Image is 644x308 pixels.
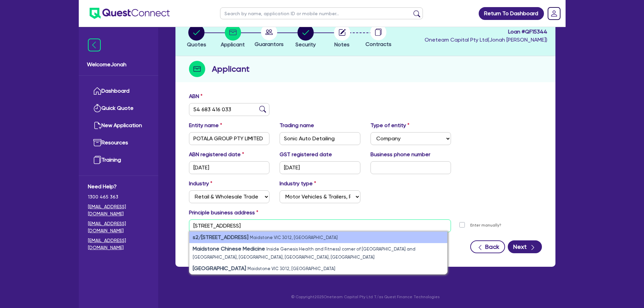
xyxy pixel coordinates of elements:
[545,5,563,22] a: Dropdown toggle
[255,41,284,47] span: Guarantors
[88,203,149,217] a: [EMAIL_ADDRESS][DOMAIN_NAME]
[90,8,170,19] img: quest-connect-logo-blue
[470,240,505,253] button: Back
[371,150,430,159] label: Business phone number
[93,121,101,129] img: new-application
[295,41,316,48] span: Security
[220,24,245,49] button: Applicant
[88,183,149,191] span: Need Help?
[280,161,360,174] input: DD / MM / YYYY
[193,234,248,240] strong: s2/[STREET_ADDRESS]
[280,121,314,129] label: Trading name
[88,220,149,234] a: [EMAIL_ADDRESS][DOMAIN_NAME]
[259,106,266,113] img: abn-lookup icon
[280,150,332,159] label: GST registered date
[189,121,222,129] label: Entity name
[221,41,245,48] span: Applicant
[93,139,101,147] img: resources
[220,7,423,19] input: Search by name, application ID or mobile number...
[187,41,206,48] span: Quotes
[212,63,249,75] h2: Applicant
[425,28,547,36] span: Loan # QF15344
[187,24,207,49] button: Quotes
[88,117,149,134] a: New Application
[193,265,246,271] strong: [GEOGRAPHIC_DATA]
[93,104,101,112] img: quick-quote
[88,39,101,51] img: icon-menu-close
[88,134,149,151] a: Resources
[189,61,205,77] img: step-icon
[425,37,547,43] span: Oneteam Capital Pty Ltd ( Jonah [PERSON_NAME] )
[508,240,542,253] button: Next
[365,41,391,47] span: Contracts
[295,24,316,49] button: Security
[88,100,149,117] a: Quick Quote
[479,7,544,20] a: Return To Dashboard
[371,121,409,129] label: Type of entity
[334,24,351,49] button: Notes
[88,151,149,169] a: Training
[189,150,244,159] label: ABN registered date
[88,237,149,251] a: [EMAIL_ADDRESS][DOMAIN_NAME]
[88,82,149,100] a: Dashboard
[189,92,202,100] label: ABN
[250,235,338,240] small: Maidstone VIC 3012, [GEOGRAPHIC_DATA]
[87,61,150,69] span: Welcome Jonah
[334,41,350,48] span: Notes
[280,180,316,188] label: Industry type
[470,222,501,229] label: Enter manually?
[93,156,101,164] img: training
[171,294,560,300] p: © Copyright 2025 Oneteam Capital Pty Ltd T/as Quest Finance Technologies
[189,161,270,174] input: DD / MM / YYYY
[247,266,335,271] small: Maidstone VIC 3012, [GEOGRAPHIC_DATA]
[189,209,258,217] label: Principle business address
[88,193,149,200] span: 1300 465 363
[193,245,265,252] strong: Maidstone Chinese Medicine
[189,180,212,188] label: Industry
[193,246,415,260] small: Inside Genesis Health and Fitness) corner of [GEOGRAPHIC_DATA] and [GEOGRAPHIC_DATA], [GEOGRAPHIC...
